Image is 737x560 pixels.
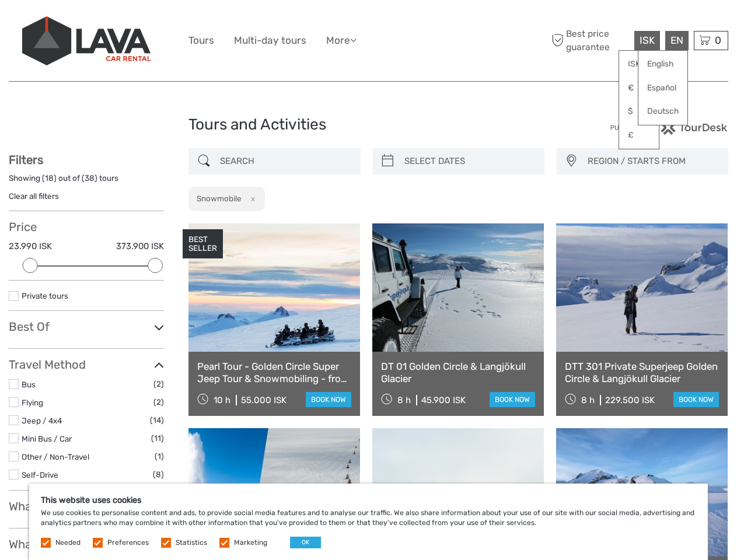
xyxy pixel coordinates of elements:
label: Marketing [234,538,267,548]
h5: This website uses cookies [41,495,696,505]
span: (1) [155,450,164,463]
span: (11) [151,432,164,445]
label: 18 [45,173,54,184]
a: DT 01 Golden Circle & Langjökull Glacier [381,360,535,384]
button: OK [290,537,321,548]
label: 23.990 ISK [9,240,52,253]
span: (2) [153,395,164,409]
span: 8 h [397,395,411,405]
a: Tours [188,32,214,49]
a: More [326,32,357,49]
img: 523-13fdf7b0-e410-4b32-8dc9-7907fc8d33f7_logo_big.jpg [22,16,151,65]
div: 229.500 ISK [605,395,655,405]
p: We're away right now. Please check back later! [16,20,132,30]
a: Jeep / 4x4 [22,416,62,425]
input: SELECT DATES [400,151,539,171]
a: Self-Drive [22,470,58,480]
button: Open LiveChat chat widget [134,18,148,32]
h1: Tours and Activities [188,116,549,134]
span: (8) [153,468,164,481]
a: $ [619,101,659,122]
span: 10 h [214,395,230,405]
a: Pearl Tour - Golden Circle Super Jeep Tour & Snowmobiling - from [GEOGRAPHIC_DATA] [197,360,351,384]
label: Needed [55,538,81,548]
span: (14) [150,414,164,427]
strong: Filters [9,153,43,167]
a: £ [619,125,659,146]
div: We use cookies to personalise content and ads, to provide social media features and to analyse ou... [29,484,708,560]
a: Private tours [22,291,68,300]
a: Español [638,78,687,99]
a: Multi-day tours [234,32,306,49]
h3: Travel Method [9,358,164,372]
h3: Best Of [9,320,164,334]
span: 8 h [581,395,595,405]
button: x [243,192,259,205]
img: PurchaseViaTourDesk.png [610,120,728,135]
div: 45.900 ISK [421,395,466,405]
a: Other / Non-Travel [22,452,89,461]
div: BEST SELLER [183,229,223,258]
a: Flying [22,398,43,407]
h2: Snowmobile [197,194,242,203]
a: Bus [22,380,36,389]
label: 373.900 ISK [116,240,164,253]
a: DTT 301 Private Superjeep Golden Circle & Langjökull Glacier [565,360,719,384]
a: Clear all filters [9,191,59,201]
label: Statistics [176,538,207,548]
h3: What do you want to do? [9,537,164,551]
a: book now [490,392,535,407]
div: 55.000 ISK [241,395,287,405]
span: (2) [153,377,164,391]
div: EN [665,31,689,50]
span: 0 [713,34,723,46]
a: Deutsch [638,101,687,122]
span: Best price guarantee [549,27,631,53]
h3: What do you want to see? [9,499,164,513]
button: REGION / STARTS FROM [582,152,722,171]
h3: Price [9,220,164,234]
input: SEARCH [215,151,354,171]
a: € [619,78,659,99]
a: book now [306,392,351,407]
a: ISK [619,54,659,75]
a: English [638,54,687,75]
a: Mini Bus / Car [22,434,72,443]
label: Preferences [107,538,149,548]
label: 38 [85,173,95,184]
span: ISK [640,34,655,46]
div: Showing ( ) out of ( ) tours [9,173,164,191]
a: book now [673,392,719,407]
